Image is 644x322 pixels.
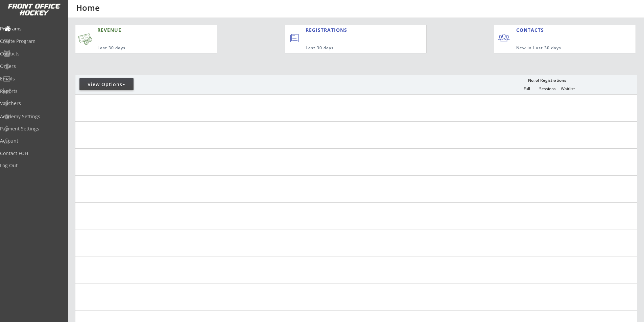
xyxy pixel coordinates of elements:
[526,78,568,83] div: No. of Registrations
[516,27,547,33] div: CONTACTS
[557,86,578,91] div: Waitlist
[79,81,134,88] div: View Options
[306,45,399,51] div: Last 30 days
[517,86,537,91] div: Full
[516,45,604,51] div: New in Last 30 days
[537,86,557,91] div: Sessions
[97,45,185,51] div: Last 30 days
[306,27,396,33] div: REGISTRATIONS
[97,27,185,33] div: REVENUE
